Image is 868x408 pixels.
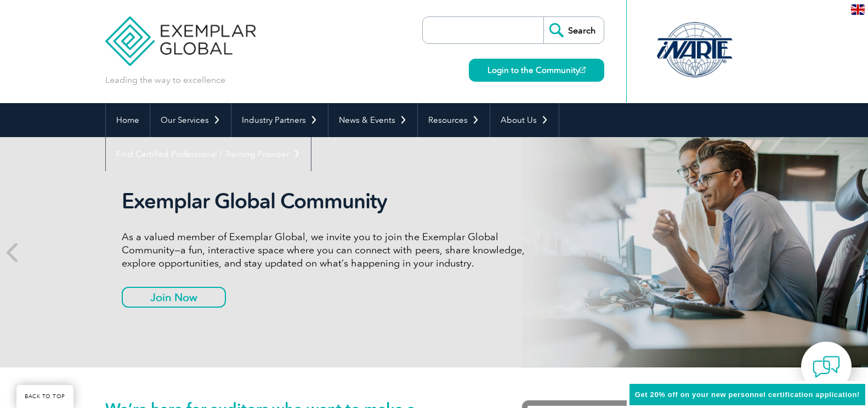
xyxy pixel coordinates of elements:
img: en [851,4,865,15]
img: open_square.png [580,67,586,73]
a: News & Events [328,103,417,137]
a: Find Certified Professional / Training Provider [106,137,311,171]
a: BACK TO TOP [16,385,73,408]
h2: Exemplar Global Community [122,189,533,214]
a: Industry Partners [231,103,328,137]
span: Get 20% off on your new personnel certification application! [635,390,860,399]
input: Search [543,17,604,43]
a: Our Services [150,103,231,137]
a: Login to the Community [469,59,604,82]
a: Home [106,103,150,137]
a: Resources [418,103,490,137]
img: contact-chat.png [813,353,840,381]
a: Join Now [122,287,226,308]
p: Leading the way to excellence [105,74,225,86]
a: About Us [490,103,559,137]
p: As a valued member of Exemplar Global, we invite you to join the Exemplar Global Community—a fun,... [122,230,533,270]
